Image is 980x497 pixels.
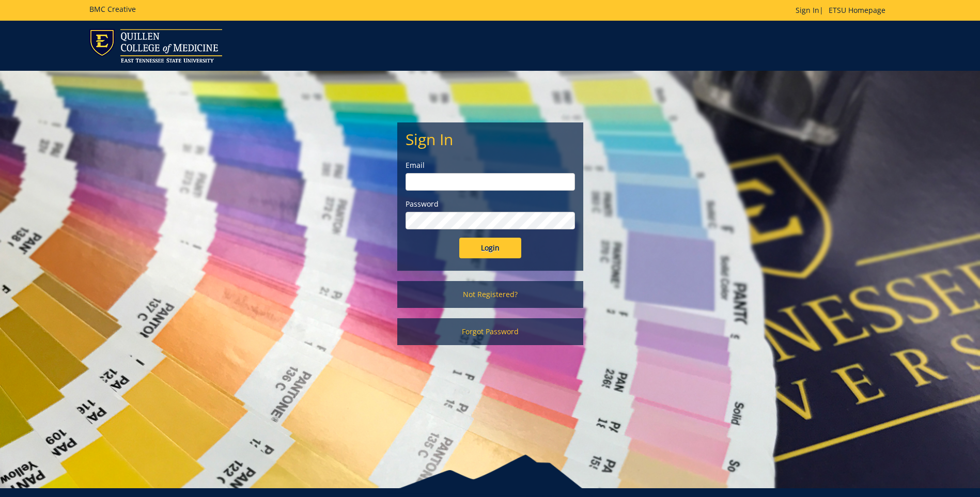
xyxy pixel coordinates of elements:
[89,29,222,63] img: ETSU logo
[823,5,891,15] a: ETSU Homepage
[397,281,583,308] a: Not Registered?
[796,5,819,15] a: Sign In
[406,160,575,170] label: Email
[406,199,575,209] label: Password
[89,5,136,13] h5: BMC Creative
[459,238,521,258] input: Login
[796,5,891,15] p: |
[397,318,583,345] a: Forgot Password
[406,131,575,148] h2: Sign In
